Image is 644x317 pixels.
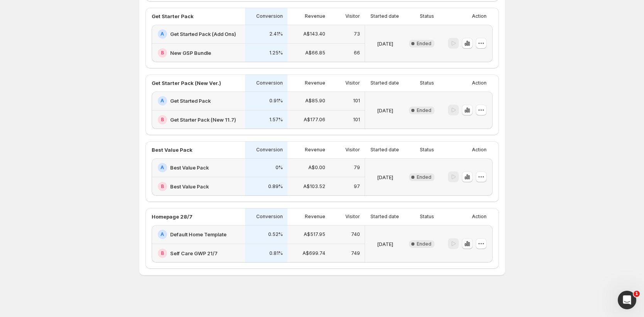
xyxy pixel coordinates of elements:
[161,117,164,123] h2: B
[152,213,193,220] p: Homepage 28/7
[370,214,399,220] p: Started date
[634,291,640,297] span: 1
[305,50,325,56] p: A$66.85
[417,107,431,114] span: Ended
[161,183,164,190] h2: B
[353,98,360,104] p: 101
[303,183,325,190] p: A$103.52
[170,97,211,105] h2: Get Started Pack
[268,183,283,190] p: 0.89%
[269,117,283,123] p: 1.57%
[256,13,283,19] p: Conversion
[256,147,283,153] p: Conversion
[170,49,211,57] h2: New GSP Bundle
[305,147,325,153] p: Revenue
[152,146,193,154] p: Best Value Pack
[304,117,325,123] p: A$177.06
[420,80,434,86] p: Status
[305,80,325,86] p: Revenue
[377,40,393,47] p: [DATE]
[170,30,236,38] h2: Get Started Pack (Add Ons)
[354,183,360,190] p: 97
[256,214,283,220] p: Conversion
[152,12,194,20] p: Get Starter Pack
[305,98,325,104] p: A$85.90
[370,80,399,86] p: Started date
[170,231,226,238] h2: Default Home Template
[305,214,325,220] p: Revenue
[420,147,434,153] p: Status
[354,50,360,56] p: 66
[377,107,393,114] p: [DATE]
[353,117,360,123] p: 101
[472,147,487,153] p: Action
[345,13,360,19] p: Visitor
[308,164,325,171] p: A$0.00
[370,13,399,19] p: Started date
[170,116,236,124] h2: Get Starter Pack (New 11.7)
[345,147,360,153] p: Visitor
[269,50,283,56] p: 1.25%
[417,241,431,247] span: Ended
[472,13,487,19] p: Action
[377,240,393,248] p: [DATE]
[269,98,283,104] p: 0.91%
[345,214,360,220] p: Visitor
[161,231,164,237] h2: A
[345,80,360,86] p: Visitor
[351,250,360,256] p: 749
[472,214,487,220] p: Action
[417,41,431,47] span: Ended
[276,164,283,171] p: 0%
[161,164,164,171] h2: A
[152,79,221,87] p: Get Starter Pack (New Ver.)
[303,31,325,37] p: A$143.40
[351,231,360,237] p: 740
[377,173,393,181] p: [DATE]
[170,164,209,171] h2: Best Value Pack
[354,164,360,171] p: 79
[161,98,164,104] h2: A
[256,80,283,86] p: Conversion
[269,31,283,37] p: 2.41%
[420,214,434,220] p: Status
[304,231,325,237] p: A$517.95
[161,50,164,56] h2: B
[170,249,218,257] h2: Self Care GWP 21/7
[420,13,434,19] p: Status
[170,183,209,190] h2: Best Value Pack
[303,250,325,256] p: A$699.74
[161,250,164,256] h2: B
[354,31,360,37] p: 73
[618,291,636,309] iframe: Intercom live chat
[305,13,325,19] p: Revenue
[417,174,431,180] span: Ended
[370,147,399,153] p: Started date
[268,231,283,237] p: 0.52%
[269,250,283,256] p: 0.81%
[472,80,487,86] p: Action
[161,31,164,37] h2: A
